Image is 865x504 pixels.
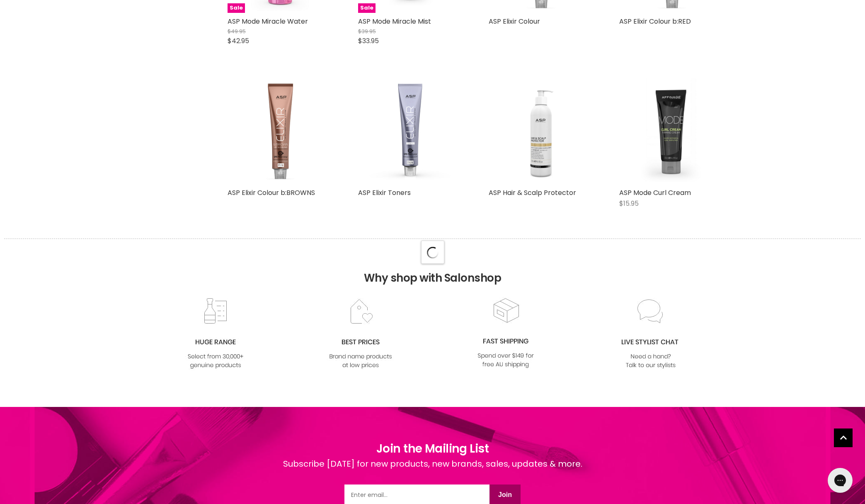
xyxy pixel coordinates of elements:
span: Sale [358,3,376,13]
a: ASP Mode Miracle Water [228,17,308,26]
img: ASP Hair & Scalp Protector [489,78,594,184]
a: Back to top [834,429,853,447]
img: ASP Elixir Toners [358,78,464,184]
span: Back to top [834,429,853,450]
a: ASP Hair & Scalp Protector [489,188,576,197]
a: ASP Elixir Colour b:RED [619,17,691,26]
img: prices.jpg [327,298,394,370]
iframe: Gorgias live chat messenger [824,465,857,496]
img: range2_8cf790d4-220e-469f-917d-a18fed3854b6.jpg [182,298,249,370]
img: fast.jpg [472,297,539,370]
a: ASP Elixir Toners [358,188,411,197]
a: ASP Elixir Colour b:BROWNS [228,188,315,197]
img: ASP Mode Curl Cream [619,78,725,184]
h2: Why shop with Salonshop [4,239,861,297]
a: ASP Mode Curl Cream [619,188,691,197]
span: Sale [228,3,245,13]
a: ASP Elixir Colour [489,17,540,26]
span: $39.95 [358,27,376,35]
span: $15.95 [619,199,639,208]
span: $49.95 [228,27,246,35]
span: $33.95 [358,36,379,46]
img: ASP Elixir Colour b:BROWNS [228,78,333,184]
div: Subscribe [DATE] for new products, new brands, sales, updates & more. [283,458,582,485]
h1: Join the Mailing List [283,440,582,458]
span: $42.95 [228,36,249,46]
a: ASP Mode Miracle Mist [358,17,431,26]
img: chat_c0a1c8f7-3133-4fc6-855f-7264552747f6.jpg [617,298,684,370]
